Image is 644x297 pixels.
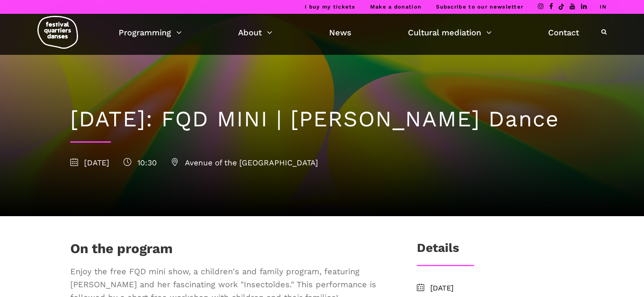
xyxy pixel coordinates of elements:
[137,158,157,167] font: 10:30
[600,4,607,10] a: IN
[238,28,262,37] font: About
[329,28,351,37] font: News
[417,241,459,255] font: Details
[408,26,492,39] a: Cultural mediation
[119,26,182,39] a: Programming
[430,284,453,292] font: [DATE]
[305,4,356,10] a: I buy my tickets
[436,4,523,10] a: Subscribe to our newsletter
[238,26,272,39] a: About
[119,28,171,37] font: Programming
[70,106,559,132] font: [DATE]: FQD MINI | [PERSON_NAME] Dance
[70,241,173,256] font: On the program
[370,4,422,10] a: Make a donation
[37,16,78,49] img: logo-fqd-med
[548,28,579,37] font: Contact
[408,28,481,37] font: Cultural mediation
[548,26,579,39] a: Contact
[84,158,109,167] font: [DATE]
[185,158,318,167] font: Avenue of the [GEOGRAPHIC_DATA]
[329,26,351,39] a: News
